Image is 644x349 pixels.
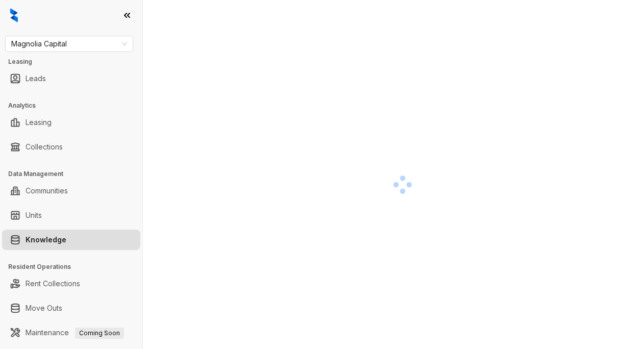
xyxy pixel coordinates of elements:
a: Leasing [26,112,52,133]
img: logo [10,8,18,22]
a: Knowledge [26,230,66,250]
li: Maintenance [2,322,140,343]
a: Rent Collections [26,273,80,294]
li: Leads [2,68,140,89]
h3: Data Management [8,169,142,179]
li: Communities [2,181,140,201]
a: Collections [26,137,63,157]
a: Leads [26,68,46,89]
li: Collections [2,137,140,157]
span: Coming Soon [75,328,124,339]
li: Units [2,205,140,226]
li: Move Outs [2,298,140,318]
li: Rent Collections [2,273,140,294]
h3: Analytics [8,101,142,110]
h3: Resident Operations [8,262,142,271]
span: Magnolia Capital [11,36,127,52]
a: Communities [26,181,68,201]
li: Knowledge [2,230,140,250]
li: Leasing [2,112,140,133]
a: Units [26,205,42,226]
h3: Leasing [8,57,142,66]
a: Move Outs [26,298,62,318]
